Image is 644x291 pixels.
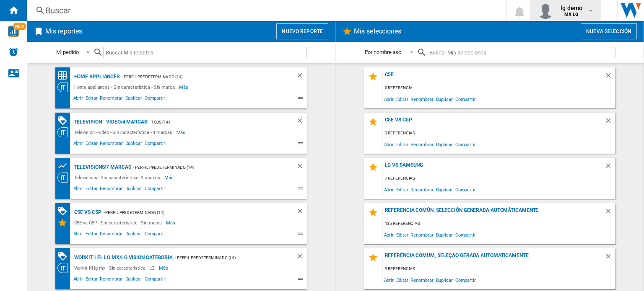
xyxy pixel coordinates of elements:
div: 0 referencia [383,83,615,93]
div: Borrar [296,117,307,127]
span: Duplicar [124,94,143,104]
span: Duplicar [435,139,454,150]
div: Borrar [605,207,615,219]
span: Renombrar [99,94,124,104]
button: Nuevo reporte [276,23,328,39]
div: Mi pedido [56,49,79,55]
img: alerts-logo.svg [8,47,18,57]
span: Abrir [383,93,395,105]
span: Más [164,173,175,183]
div: Borrar [605,162,615,173]
span: Compartir [143,230,166,240]
div: Borrar [605,117,615,128]
span: Más [159,263,169,273]
div: C5E vs C5P - Sin característica - Sin marca [72,218,166,228]
div: Borrar [296,162,307,173]
div: Visión Categoría [57,173,72,183]
span: Abrir [383,184,395,195]
div: Por nombre asc. [365,49,403,55]
div: Workit lfl lg mx - Sin característica - LG [72,263,159,273]
h2: Mis selecciones [352,23,403,39]
div: C5E [383,72,605,83]
img: wise-card.svg [8,26,19,37]
span: Abrir [72,230,85,240]
span: Compartir [143,275,166,285]
span: Duplicar [124,185,143,195]
div: Visión Categoría [57,127,72,137]
span: Renombrar [409,139,434,150]
span: Abrir [72,94,85,104]
span: lg demo [561,4,582,12]
span: Abrir [383,139,395,150]
span: Renombrar [99,139,124,149]
span: Compartir [454,93,477,105]
div: 7 referencias [383,173,615,184]
div: Referencia común, selección generada automáticamente [383,207,605,219]
div: Television - video/4 marcas [72,117,147,127]
span: Compartir [143,185,166,195]
div: C5E vs C5P [72,207,101,218]
div: Gráfico de precios y número de ofertas por retailer [57,161,72,171]
span: Renombrar [409,184,434,195]
div: - Perfil predeterminado (14) [173,252,279,263]
span: Más [177,127,187,137]
span: Compartir [454,139,477,150]
div: Matriz de PROMOCIONES [57,206,72,216]
span: Duplicar [435,274,454,286]
span: Duplicar [435,93,454,105]
span: Duplicar [124,275,143,285]
span: Duplicar [124,230,143,240]
span: Renombrar [409,229,434,240]
span: Renombrar [99,185,124,195]
span: Renombrar [409,274,434,286]
span: Editar [84,185,99,195]
div: - Perfil predeterminado (14) [101,207,279,218]
span: Compartir [454,274,477,286]
span: NEW [13,23,26,30]
span: Editar [395,93,409,105]
div: Borrar [605,72,615,83]
button: Nueva selección [581,23,637,39]
div: 9 referencias [383,264,615,274]
span: Compartir [454,184,477,195]
div: Buscar [45,5,484,16]
span: Compartir [454,229,477,240]
div: Televisions/7 marcas [72,162,131,173]
span: Abrir [72,185,85,195]
input: Buscar Mis reportes [103,47,307,58]
div: Visión Categoría [57,82,72,92]
span: Editar [395,139,409,150]
div: LG vs Samsung [383,162,605,173]
div: Home appliances [72,72,120,82]
span: Renombrar [99,230,124,240]
span: Más [179,82,190,92]
div: Television - video - Sin característica - 4 marcas [72,127,177,137]
div: Referência comum, seleção gerada automaticamente [383,252,605,264]
span: Editar [395,184,409,195]
span: Editar [84,139,99,149]
span: Editar [84,275,99,285]
span: Renombrar [99,275,124,285]
div: Visión Categoría [57,263,72,273]
span: Duplicar [435,229,454,240]
span: Abrir [383,229,395,240]
b: MX LG [564,12,579,17]
span: Abrir [383,274,395,286]
span: Abrir [72,275,85,285]
img: profile.jpg [537,2,554,19]
span: Abrir [72,139,85,149]
div: Workit lfl lg mx/LG vision categoria [72,252,173,263]
div: - TOUS (14) [147,117,279,127]
div: Matriz de PROMOCIONES [57,251,72,262]
span: Más [166,218,177,228]
span: Duplicar [124,139,143,149]
div: - Perfil predeterminado (14) [119,72,279,82]
div: Home appliances - Sin característica - Sin marca [72,82,179,92]
h2: Mis reportes [44,23,84,39]
input: Buscar Mis selecciones [427,47,615,58]
span: Duplicar [435,184,454,195]
div: Matriz de PROMOCIONES [57,116,72,126]
div: Borrar [296,252,307,263]
span: Editar [395,274,409,286]
div: Televisions - Sin característica - 3 marcas [72,173,165,183]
